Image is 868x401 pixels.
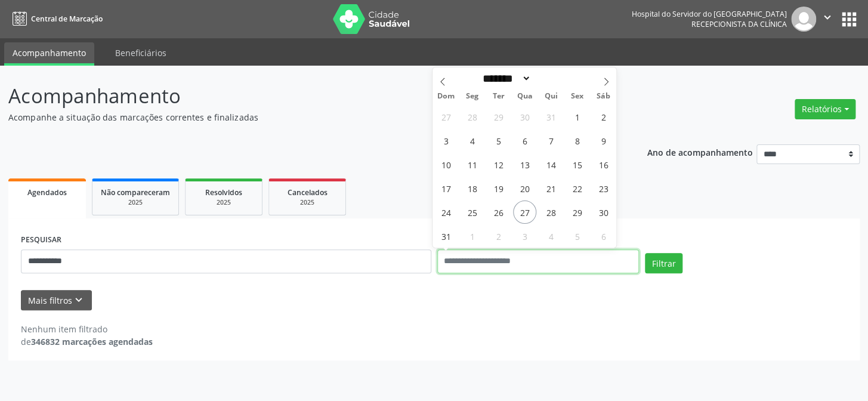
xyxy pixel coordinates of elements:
[288,187,328,198] span: Cancelados
[487,153,510,176] span: Agosto 12, 2025
[592,105,615,128] span: Agosto 2, 2025
[4,42,94,66] a: Acompanhamento
[434,177,458,200] span: Agosto 17, 2025
[839,9,860,30] button: apps
[592,224,615,248] span: Setembro 6, 2025
[8,9,103,29] a: Central de Marcação
[434,200,458,224] span: Agosto 24, 2025
[564,92,590,100] span: Sex
[531,72,570,85] input: Year
[461,153,484,176] span: Agosto 11, 2025
[461,129,484,152] span: Agosto 4, 2025
[592,153,615,176] span: Agosto 16, 2025
[194,198,254,207] div: 2025
[21,323,153,335] div: Nenhum item filtrado
[566,200,589,224] span: Agosto 29, 2025
[485,92,511,100] span: Ter
[592,200,615,224] span: Agosto 30, 2025
[21,290,92,311] button: Mais filtroskeyboard_arrow_down
[487,177,510,200] span: Agosto 19, 2025
[513,177,536,200] span: Agosto 20, 2025
[513,105,536,128] span: Julho 30, 2025
[433,92,459,100] span: Dom
[539,153,563,176] span: Agosto 14, 2025
[487,129,510,152] span: Agosto 5, 2025
[101,187,170,198] span: Não compareceram
[277,198,337,207] div: 2025
[592,177,615,200] span: Agosto 23, 2025
[487,200,510,224] span: Agosto 26, 2025
[479,72,532,85] select: Month
[539,177,563,200] span: Agosto 21, 2025
[487,224,510,248] span: Setembro 2, 2025
[590,92,616,100] span: Sáb
[513,224,536,248] span: Setembro 3, 2025
[511,92,538,100] span: Qua
[539,224,563,248] span: Setembro 4, 2025
[487,105,510,128] span: Julho 29, 2025
[539,129,563,152] span: Agosto 7, 2025
[461,177,484,200] span: Agosto 18, 2025
[101,198,170,207] div: 2025
[459,92,485,100] span: Seg
[513,200,536,224] span: Agosto 27, 2025
[461,105,484,128] span: Julho 28, 2025
[647,144,752,159] p: Ano de acompanhamento
[816,7,839,32] button: 
[107,42,175,63] a: Beneficiários
[632,9,787,19] div: Hospital do Servidor do [GEOGRAPHIC_DATA]
[434,105,458,128] span: Julho 27, 2025
[795,99,855,119] button: Relatórios
[27,187,67,198] span: Agendados
[434,224,458,248] span: Agosto 31, 2025
[566,153,589,176] span: Agosto 15, 2025
[566,105,589,128] span: Agosto 1, 2025
[566,129,589,152] span: Agosto 8, 2025
[592,129,615,152] span: Agosto 9, 2025
[21,231,61,249] label: PESQUISAR
[461,200,484,224] span: Agosto 25, 2025
[691,19,787,29] span: Recepcionista da clínica
[434,153,458,176] span: Agosto 10, 2025
[539,105,563,128] span: Julho 31, 2025
[461,224,484,248] span: Setembro 1, 2025
[566,177,589,200] span: Agosto 22, 2025
[72,294,85,307] i: keyboard_arrow_down
[791,7,816,32] img: img
[513,153,536,176] span: Agosto 13, 2025
[8,111,604,124] p: Acompanhe a situação das marcações correntes e finalizadas
[21,335,153,348] div: de
[566,224,589,248] span: Setembro 5, 2025
[434,129,458,152] span: Agosto 3, 2025
[205,187,242,198] span: Resolvidos
[31,14,103,24] span: Central de Marcação
[645,253,682,273] button: Filtrar
[821,11,834,24] i: 
[539,200,563,224] span: Agosto 28, 2025
[538,92,564,100] span: Qui
[8,81,604,111] p: Acompanhamento
[31,336,153,347] strong: 346832 marcações agendadas
[513,129,536,152] span: Agosto 6, 2025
